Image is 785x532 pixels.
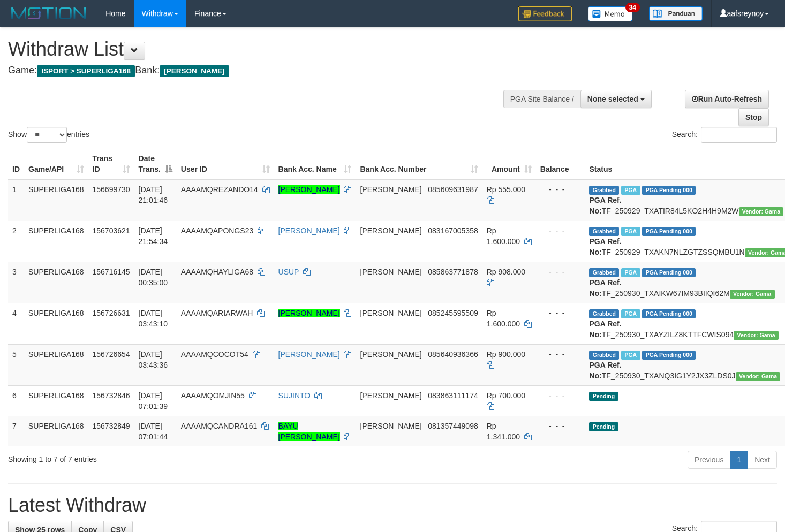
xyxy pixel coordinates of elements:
h1: Withdraw List [8,39,512,60]
span: PGA Pending [642,268,696,277]
span: AAAAMQHAYLIGA68 [181,268,253,276]
a: [PERSON_NAME] [278,226,340,235]
span: Vendor URL: https://trx31.1velocity.biz [734,331,779,340]
div: - - - [540,390,581,401]
span: Vendor URL: https://trx31.1velocity.biz [730,290,775,299]
span: AAAAMQARIARWAH [181,309,253,317]
td: SUPERLIGA168 [24,385,88,416]
span: Copy 083167005358 to clipboard [428,226,478,235]
td: SUPERLIGA168 [24,416,88,446]
span: [PERSON_NAME] [360,350,421,359]
th: User ID: activate to sort column ascending [177,149,274,179]
a: BAYU [PERSON_NAME] [278,422,340,441]
span: Marked by aafchhiseyha [621,268,640,277]
div: - - - [540,225,581,236]
div: Showing 1 to 7 of 7 entries [8,450,319,465]
a: 1 [730,451,748,469]
span: Marked by aafchhiseyha [621,351,640,360]
span: Marked by aafchhiseyha [621,186,640,195]
select: Showentries [27,127,67,143]
div: - - - [540,349,581,360]
span: Grabbed [589,227,619,236]
td: 2 [8,221,24,262]
span: Rp 700.000 [487,391,525,400]
span: 156732846 [93,391,130,400]
a: SUJINTO [278,391,311,400]
span: [PERSON_NAME] [160,65,229,77]
span: Copy 085640936366 to clipboard [428,350,478,359]
td: SUPERLIGA168 [24,179,88,221]
td: 4 [8,303,24,344]
span: Copy 085245595509 to clipboard [428,309,478,317]
th: Date Trans.: activate to sort column descending [134,149,177,179]
div: - - - [540,184,581,195]
a: USUP [278,268,299,276]
span: [DATE] 21:01:46 [139,185,168,204]
a: Run Auto-Refresh [685,90,769,108]
span: [DATE] 07:01:39 [139,391,168,411]
span: Copy 085863771878 to clipboard [428,268,478,276]
span: [PERSON_NAME] [360,268,421,276]
span: [PERSON_NAME] [360,185,421,194]
span: AAAAMQOMJIN55 [181,391,245,400]
td: 5 [8,344,24,385]
span: [DATE] 00:35:00 [139,268,168,287]
span: AAAAMQAPONGS23 [181,226,253,235]
span: Copy 083863111174 to clipboard [428,391,478,400]
td: 7 [8,416,24,446]
td: SUPERLIGA168 [24,262,88,303]
td: SUPERLIGA168 [24,221,88,262]
span: [DATE] 07:01:44 [139,422,168,441]
span: Marked by aafchhiseyha [621,227,640,236]
span: 156726654 [93,350,130,359]
label: Search: [672,127,777,143]
span: Grabbed [589,309,619,318]
div: - - - [540,267,581,277]
div: PGA Site Balance / [503,90,580,108]
td: SUPERLIGA168 [24,303,88,344]
span: Rp 1.600.000 [487,309,520,328]
h4: Game: Bank: [8,65,512,76]
span: [PERSON_NAME] [360,226,421,235]
th: Bank Acc. Name: activate to sort column ascending [274,149,356,179]
span: AAAAMQCANDRA161 [181,422,257,430]
span: Grabbed [589,351,619,360]
a: Next [748,451,777,469]
span: Vendor URL: https://trx31.1velocity.biz [736,372,781,381]
span: Rp 1.341.000 [487,422,520,441]
span: Rp 555.000 [487,185,525,194]
span: PGA Pending [642,351,696,360]
span: [DATE] 03:43:10 [139,309,168,328]
span: [DATE] 21:54:34 [139,226,168,246]
span: Copy 085609631987 to clipboard [428,185,478,194]
span: Rp 908.000 [487,268,525,276]
img: panduan.png [649,6,703,21]
th: ID [8,149,24,179]
span: Grabbed [589,186,619,195]
span: [PERSON_NAME] [360,391,421,400]
span: 156716145 [93,268,130,276]
span: 156732849 [93,422,130,430]
span: PGA Pending [642,309,696,318]
span: ISPORT > SUPERLIGA168 [37,65,135,77]
td: 1 [8,179,24,221]
span: Rp 1.600.000 [487,226,520,246]
th: Amount: activate to sort column ascending [482,149,536,179]
span: [PERSON_NAME] [360,422,421,430]
span: PGA Pending [642,227,696,236]
b: PGA Ref. No: [589,196,621,215]
b: PGA Ref. No: [589,237,621,256]
img: Button%20Memo.svg [588,6,633,21]
button: None selected [580,90,652,108]
span: None selected [587,95,638,103]
h1: Latest Withdraw [8,495,777,516]
a: Stop [738,108,769,126]
span: Pending [589,422,618,431]
span: [PERSON_NAME] [360,309,421,317]
span: Copy 081357449098 to clipboard [428,422,478,430]
span: Pending [589,392,618,401]
a: [PERSON_NAME] [278,309,340,317]
td: 3 [8,262,24,303]
span: Marked by aafchhiseyha [621,309,640,318]
th: Balance [536,149,585,179]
